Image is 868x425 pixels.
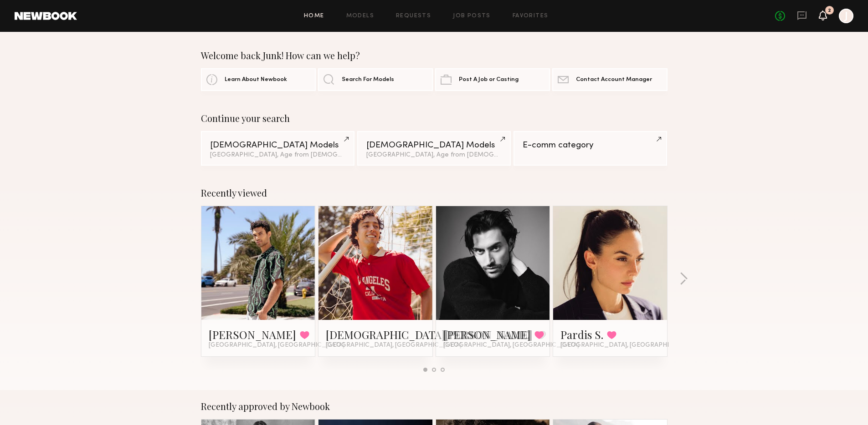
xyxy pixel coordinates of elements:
div: 2 [828,8,831,13]
a: [DEMOGRAPHIC_DATA][PERSON_NAME] [326,327,533,342]
a: Search For Models [318,68,433,91]
a: [DEMOGRAPHIC_DATA] Models[GEOGRAPHIC_DATA], Age from [DEMOGRAPHIC_DATA]. [357,131,511,166]
a: [PERSON_NAME] [209,327,296,342]
a: Models [346,13,374,19]
span: Contact Account Manager [576,77,652,83]
span: [GEOGRAPHIC_DATA], [GEOGRAPHIC_DATA] [560,342,696,349]
a: Requests [396,13,431,19]
div: E-comm category [523,141,658,150]
a: [DEMOGRAPHIC_DATA] Models[GEOGRAPHIC_DATA], Age from [DEMOGRAPHIC_DATA]. [201,131,354,166]
a: Learn About Newbook [201,68,316,91]
a: Post A Job or Casting [435,68,550,91]
a: Job Posts [453,13,491,19]
a: Contact Account Manager [552,68,667,91]
span: Learn About Newbook [225,77,287,83]
span: Search For Models [342,77,394,83]
div: [GEOGRAPHIC_DATA], Age from [DEMOGRAPHIC_DATA]. [210,152,345,158]
a: J [839,9,853,23]
a: Favorites [513,13,549,19]
a: Home [304,13,324,19]
div: [DEMOGRAPHIC_DATA] Models [366,141,502,150]
a: Pardis S. [560,327,603,342]
div: Welcome back Junk! How can we help? [201,50,668,61]
a: [PERSON_NAME] [443,327,531,342]
a: E-comm category [514,131,667,166]
div: Recently approved by Newbook [201,401,668,412]
span: [GEOGRAPHIC_DATA], [GEOGRAPHIC_DATA] [209,342,344,349]
span: Post A Job or Casting [459,77,519,83]
div: [GEOGRAPHIC_DATA], Age from [DEMOGRAPHIC_DATA]. [366,152,502,158]
div: [DEMOGRAPHIC_DATA] Models [210,141,345,150]
span: [GEOGRAPHIC_DATA], [GEOGRAPHIC_DATA] [443,342,579,349]
div: Continue your search [201,113,668,124]
span: [GEOGRAPHIC_DATA], [GEOGRAPHIC_DATA] [326,342,462,349]
div: Recently viewed [201,187,668,198]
